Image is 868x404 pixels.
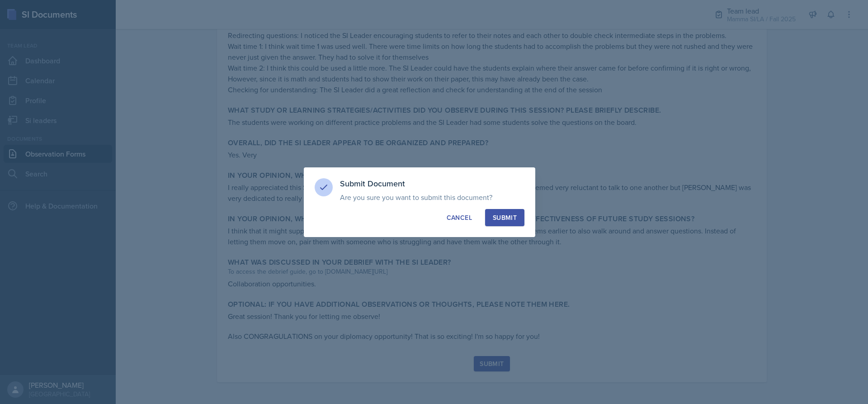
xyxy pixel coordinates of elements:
[485,209,524,226] button: Submit
[340,193,524,202] p: Are you sure you want to submit this document?
[493,213,517,222] div: Submit
[340,178,524,189] h3: Submit Document
[447,213,472,222] div: Cancel
[439,209,480,226] button: Cancel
